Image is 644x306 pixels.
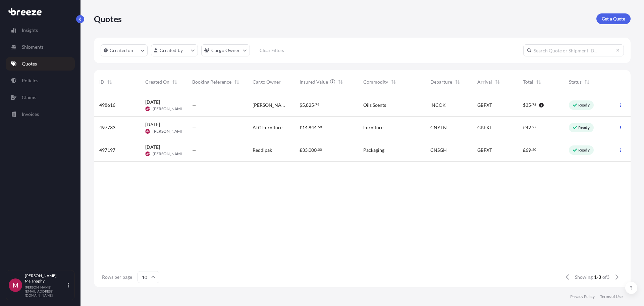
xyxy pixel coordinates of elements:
[6,91,75,104] a: Claims
[523,148,526,152] span: £
[102,274,132,280] span: Rows per page
[300,148,302,152] span: £
[300,125,302,130] span: £
[535,78,543,86] button: Sort
[531,148,532,151] span: .
[317,148,318,151] span: .
[233,78,241,86] button: Sort
[153,151,184,157] span: [PERSON_NAME]
[192,79,231,85] span: Booking Reference
[531,103,532,106] span: .
[363,79,388,85] span: Commodity
[526,148,531,152] span: 69
[526,103,531,107] span: 35
[578,125,590,130] p: Ready
[25,285,66,297] p: [PERSON_NAME][EMAIL_ADDRESS][DOMAIN_NAME]
[430,124,447,131] span: CNYTN
[526,125,531,130] span: 42
[300,103,302,107] span: $
[171,78,179,86] button: Sort
[302,103,305,107] span: 5
[253,147,272,154] span: Reddipak
[106,78,114,86] button: Sort
[523,125,526,130] span: £
[570,294,595,299] a: Privacy Policy
[22,27,38,34] p: Insights
[22,77,38,84] p: Policies
[145,144,160,150] span: [DATE]
[6,40,75,54] a: Shipments
[160,47,183,54] p: Created by
[302,125,308,130] span: 14
[602,15,625,22] p: Get a Quote
[6,74,75,87] a: Policies
[318,126,322,128] span: 50
[99,102,115,108] span: 498616
[253,124,282,131] span: ATG Furniture
[94,13,122,24] p: Quotes
[145,99,160,105] span: [DATE]
[523,79,533,85] span: Total
[211,47,240,54] p: Cargo Owner
[493,78,501,86] button: Sort
[477,79,492,85] span: Arrival
[314,103,315,106] span: .
[22,111,39,118] p: Invoices
[145,150,150,157] span: MM
[596,13,631,24] a: Get a Quote
[6,24,75,37] a: Insights
[477,124,492,131] span: GBFXT
[531,126,532,128] span: .
[13,282,18,289] span: M
[201,44,250,56] button: cargoOwner Filter options
[532,126,536,128] span: 27
[523,44,624,56] input: Search Quote or Shipment ID...
[22,44,44,50] p: Shipments
[578,102,590,108] p: Ready
[389,78,397,86] button: Sort
[6,57,75,71] a: Quotes
[192,147,196,154] span: —
[308,148,309,152] span: ,
[99,124,115,131] span: 497733
[145,121,160,128] span: [DATE]
[99,79,104,85] span: ID
[192,102,196,108] span: —
[192,124,196,131] span: —
[145,128,150,135] span: MM
[309,148,317,152] span: 000
[594,274,601,280] span: 1-3
[305,103,306,107] span: ,
[430,102,446,108] span: INCOK
[260,47,284,54] p: Clear Filters
[110,47,133,54] p: Created on
[477,102,492,108] span: GBFXT
[99,147,115,154] span: 497197
[363,124,383,131] span: Furniture
[153,129,184,134] span: [PERSON_NAME]
[600,294,623,299] a: Terms of Use
[101,44,148,56] button: createdOn Filter options
[253,79,281,85] span: Cargo Owner
[578,147,590,153] p: Ready
[300,79,328,85] span: Insured Value
[318,148,322,151] span: 00
[363,147,384,154] span: Packaging
[22,60,37,67] p: Quotes
[253,45,291,56] button: Clear Filters
[583,78,591,86] button: Sort
[315,103,319,106] span: 74
[453,78,462,86] button: Sort
[477,147,492,154] span: GBFXT
[145,79,169,85] span: Created On
[253,102,289,108] span: [PERSON_NAME] Distribution
[6,107,75,121] a: Invoices
[145,105,150,112] span: MM
[25,273,66,284] p: [PERSON_NAME] Melanaphy
[309,125,317,130] span: 844
[569,79,582,85] span: Status
[430,79,452,85] span: Departure
[430,147,447,154] span: CNSGH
